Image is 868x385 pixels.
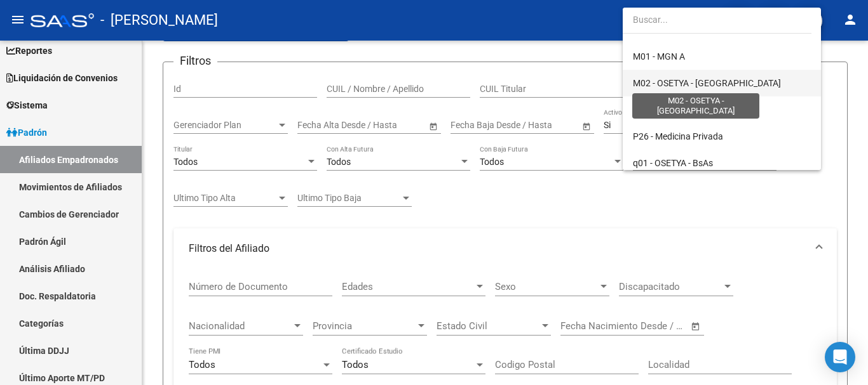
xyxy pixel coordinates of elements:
[633,158,713,168] span: q01 - OSETYA - BsAs
[633,105,691,115] span: M46 - MGN RG
[633,131,723,141] span: P26 - Medicina Privada
[633,78,781,88] span: M02 - OSETYA - [GEOGRAPHIC_DATA]
[633,51,685,62] span: M01 - MGN A
[825,342,855,372] div: Open Intercom Messenger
